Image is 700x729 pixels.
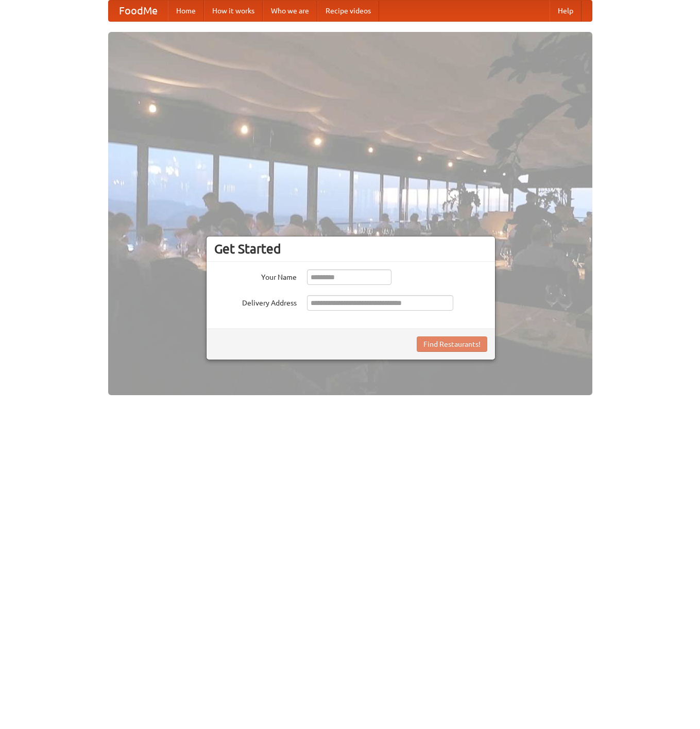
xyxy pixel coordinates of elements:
[550,1,582,21] a: Help
[317,1,379,21] a: Recipe videos
[263,1,317,21] a: Who we are
[214,269,297,282] label: Your Name
[417,336,487,352] button: Find Restaurants!
[214,295,297,308] label: Delivery Address
[109,1,168,21] a: FoodMe
[168,1,204,21] a: Home
[214,241,487,257] h3: Get Started
[204,1,263,21] a: How it works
